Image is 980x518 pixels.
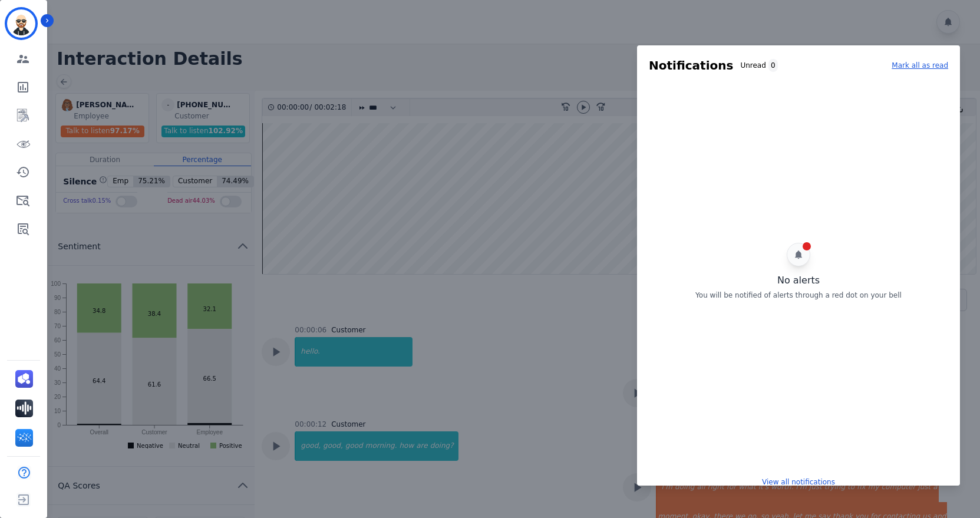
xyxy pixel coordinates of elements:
[740,60,765,71] p: Unread
[695,290,902,301] p: You will be notified of alerts through a red dot on your bell
[777,271,820,290] h3: No alerts
[649,57,733,74] h2: Notifications
[7,9,35,38] img: Bordered avatar
[892,60,948,71] p: Mark all as read
[762,477,835,487] p: View all notifications
[768,59,778,72] div: 0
